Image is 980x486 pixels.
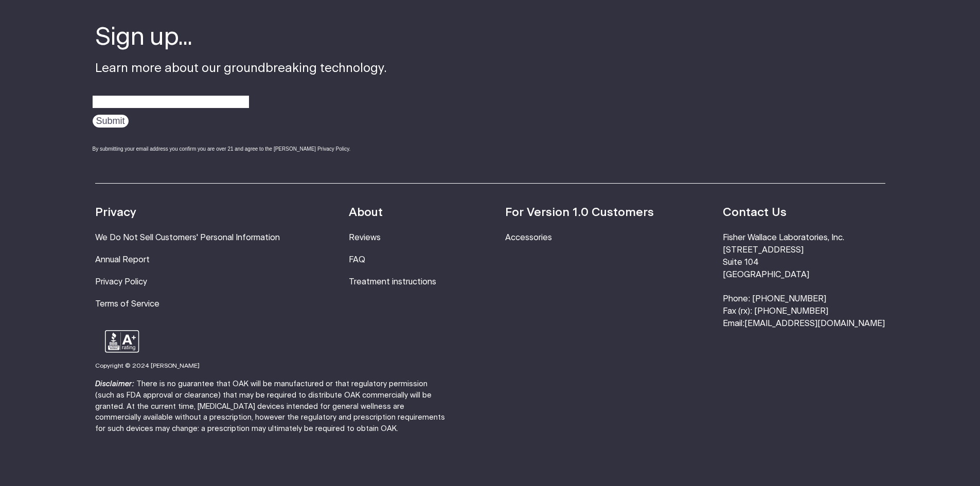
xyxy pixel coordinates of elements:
[95,278,147,286] a: Privacy Policy
[349,233,381,242] a: Reviews
[723,207,787,219] strong: Contact Us
[93,115,129,128] input: Submit
[95,363,200,369] small: Copyright © 2024 [PERSON_NAME]
[95,380,134,388] strong: Disclaimer:
[349,207,383,219] strong: About
[95,22,387,55] h4: Sign up...
[95,233,280,242] a: We Do Not Sell Customers' Personal Information
[505,207,654,219] strong: For Version 1.0 Customers
[93,145,387,153] div: By submitting your email address you confirm you are over 21 and agree to the [PERSON_NAME] Priva...
[349,278,436,286] a: Treatment instructions
[505,233,552,242] a: Accessories
[95,207,136,219] strong: Privacy
[349,256,365,264] a: FAQ
[95,300,159,308] a: Terms of Service
[95,379,445,434] p: There is no guarantee that OAK will be manufactured or that regulatory permission (such as FDA ap...
[95,256,150,264] a: Annual Report
[744,319,885,328] a: [EMAIL_ADDRESS][DOMAIN_NAME]
[95,22,387,163] div: Learn more about our groundbreaking technology.
[723,232,885,330] li: Fisher Wallace Laboratories, Inc. [STREET_ADDRESS] Suite 104 [GEOGRAPHIC_DATA] Phone: [PHONE_NUMB...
